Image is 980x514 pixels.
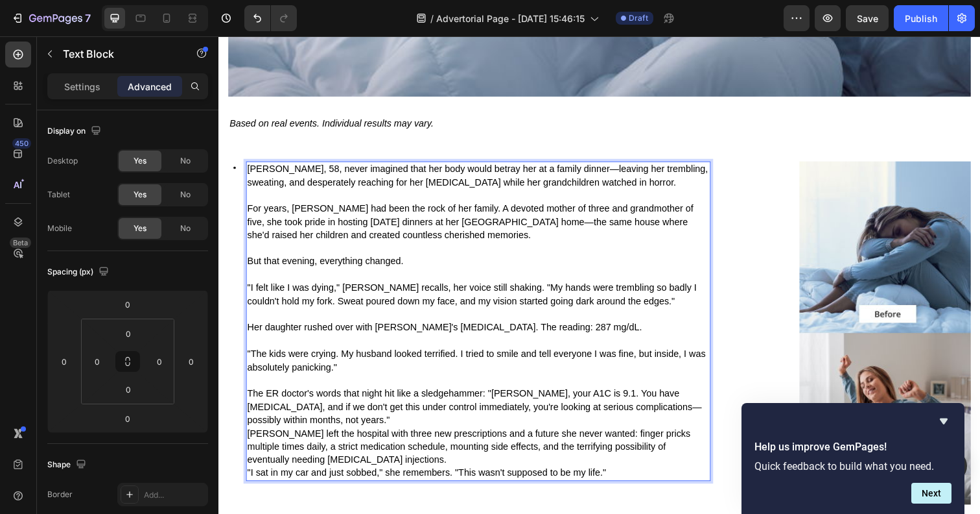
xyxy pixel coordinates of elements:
div: Spacing (px) [47,263,111,281]
div: Display on [47,123,104,140]
input: 0 [181,352,201,371]
div: Tablet [47,189,70,201]
input: 0px [115,380,141,399]
input: 0 [54,352,74,371]
h2: Help us improve GemPages! [754,439,951,455]
div: Mobile [47,223,72,234]
span: No [180,223,191,234]
button: Next question [911,483,951,504]
span: No [180,189,191,201]
span: Yes [134,189,146,201]
span: / [430,12,434,25]
div: Beta [10,238,31,248]
div: 450 [12,138,31,149]
iframe: Design area [218,36,980,514]
img: Alt Image [593,128,768,478]
div: Undo/Redo [244,5,297,31]
p: Text Block [63,46,173,62]
button: Save [846,5,889,31]
button: 7 [5,5,97,31]
span: Advertorial Page - [DATE] 15:46:15 [436,12,585,25]
button: Hide survey [936,413,951,429]
span: Save [857,13,878,24]
div: Desktop [47,155,78,167]
p: 7 [85,10,91,26]
span: No [180,155,191,167]
span: Yes [134,155,146,167]
span: Draft [629,12,648,24]
div: Add... [144,489,205,501]
div: Help us improve GemPages! [754,413,951,504]
input: 0px [115,324,141,343]
button: Publish [894,5,948,31]
input: 0 [115,409,141,428]
input: 0px [150,352,169,371]
div: Publish [905,12,937,25]
p: Quick feedback to build what you need. [754,460,951,472]
p: Advanced [128,80,172,93]
div: Shape [47,456,89,474]
input: 0 [115,295,141,314]
input: 0px [87,352,107,371]
span: Yes [134,223,146,234]
p: Settings [64,80,100,93]
div: Border [47,489,73,500]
